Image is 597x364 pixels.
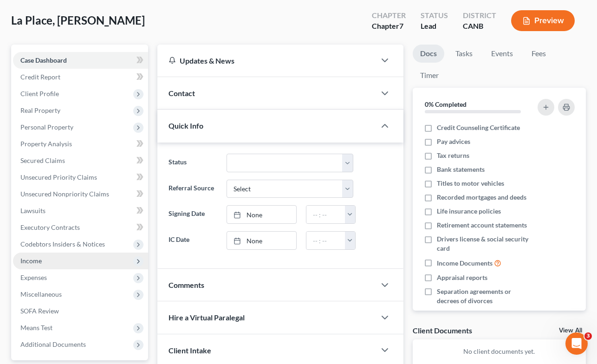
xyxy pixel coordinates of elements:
[169,313,245,322] span: Hire a Virtual Paralegal
[169,56,364,65] div: Updates & News
[565,332,588,355] iframe: Intercom live chat
[20,324,52,331] span: Means Test
[20,290,62,298] span: Miscellaneous
[306,232,345,249] input: -- : --
[227,232,296,249] a: None
[20,140,72,148] span: Property Analysis
[420,347,578,356] p: No client documents yet.
[169,121,203,130] span: Quick Info
[13,69,148,85] a: Credit Report
[437,123,520,132] span: Credit Counseling Certificate
[13,136,148,152] a: Property Analysis
[437,151,469,160] span: Tax returns
[463,10,496,21] div: District
[425,100,467,108] strong: 0% Completed
[13,303,148,319] a: SOFA Review
[421,21,448,32] div: Lead
[13,52,148,69] a: Case Dashboard
[484,45,520,63] a: Events
[437,179,504,188] span: Titles to motor vehicles
[164,180,222,198] label: Referral Source
[437,287,535,305] span: Separation agreements or decrees of divorces
[20,340,86,348] span: Additional Documents
[20,106,60,114] span: Real Property
[437,193,526,202] span: Recorded mortgages and deeds
[169,280,204,289] span: Comments
[164,205,222,224] label: Signing Date
[306,206,345,223] input: -- : --
[421,10,448,21] div: Status
[20,56,67,64] span: Case Dashboard
[399,21,403,30] span: 7
[559,327,582,334] a: View All
[20,190,109,198] span: Unsecured Nonpriority Claims
[169,89,195,97] span: Contact
[437,221,527,230] span: Retirement account statements
[13,186,148,202] a: Unsecured Nonpriority Claims
[413,325,472,335] div: Client Documents
[20,307,59,315] span: SOFA Review
[437,259,493,268] span: Income Documents
[372,21,406,32] div: Chapter
[448,45,480,63] a: Tasks
[20,156,65,164] span: Secured Claims
[13,152,148,169] a: Secured Claims
[20,223,80,231] span: Executory Contracts
[437,207,501,216] span: Life insurance policies
[227,206,296,223] a: None
[20,257,42,265] span: Income
[11,13,145,27] span: La Place, [PERSON_NAME]
[20,207,45,214] span: Lawsuits
[437,165,485,174] span: Bank statements
[463,21,496,32] div: CANB
[164,154,222,172] label: Status
[20,73,60,81] span: Credit Report
[20,90,59,97] span: Client Profile
[169,346,211,355] span: Client Intake
[20,240,105,248] span: Codebtors Insiders & Notices
[20,173,97,181] span: Unsecured Priority Claims
[437,137,470,146] span: Pay advices
[372,10,406,21] div: Chapter
[413,66,446,84] a: Timer
[20,273,47,281] span: Expenses
[13,219,148,236] a: Executory Contracts
[13,202,148,219] a: Lawsuits
[584,332,592,340] span: 3
[437,273,487,282] span: Appraisal reports
[413,45,444,63] a: Docs
[511,10,575,31] button: Preview
[524,45,554,63] a: Fees
[13,169,148,186] a: Unsecured Priority Claims
[437,234,535,253] span: Drivers license & social security card
[164,231,222,250] label: IC Date
[20,123,73,131] span: Personal Property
